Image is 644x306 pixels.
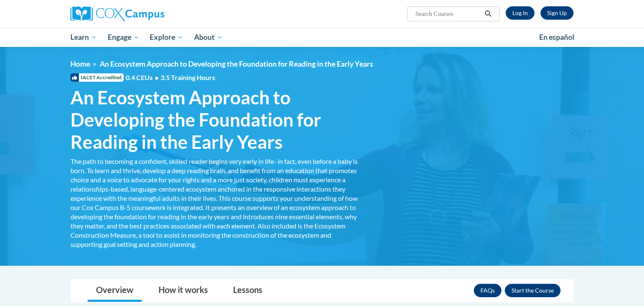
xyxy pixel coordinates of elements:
[88,280,142,302] a: Overview
[189,28,228,47] a: About
[474,284,501,297] a: FAQs
[144,28,189,47] a: Explore
[194,32,223,42] span: About
[150,280,216,302] a: How it works
[70,32,97,42] span: Learn
[225,280,271,302] a: Lessons
[70,6,164,21] img: Cox Campus
[126,73,215,82] span: 0.4 CEUs
[161,73,215,81] span: 3.5 Training Hours
[70,73,124,82] span: IACET Accredited
[70,6,230,21] a: Cox Campus
[482,9,494,19] button: Search
[415,9,482,19] input: Search Courses
[70,60,90,68] a: Home
[539,33,574,41] span: En español
[534,29,580,46] a: En español
[506,6,535,20] a: Log In
[505,284,561,297] button: Enroll
[58,28,586,47] div: Main menu
[70,157,360,249] div: The path to becoming a confident, skilled reader begins very early in life- in fact, even before ...
[70,86,360,153] span: An Ecosystem Approach to Developing the Foundation for Reading in the Early Years
[65,28,102,47] a: Learn
[150,32,183,42] span: Explore
[102,28,145,47] a: Engage
[108,32,139,42] span: Engage
[540,6,574,20] a: Register
[155,73,158,81] span: •
[100,60,373,68] span: An Ecosystem Approach to Developing the Foundation for Reading in the Early Years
